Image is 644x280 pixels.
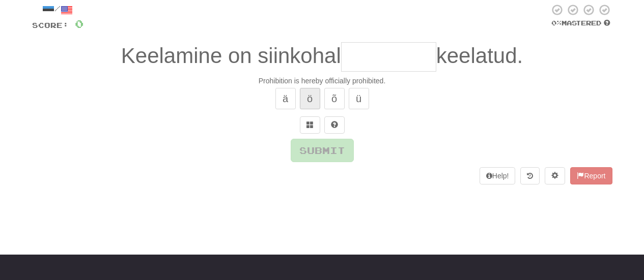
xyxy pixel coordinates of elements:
span: 0 [75,17,83,30]
button: Report [570,167,612,184]
button: ä [275,88,296,109]
button: ö [300,88,320,109]
button: Round history (alt+y) [520,167,540,184]
div: / [32,4,83,16]
span: 0 % [551,19,562,27]
div: Mastered [549,19,612,28]
span: Score: [32,21,69,29]
button: Submit [291,139,354,162]
span: Keelamine on siinkohal [121,44,341,68]
button: Single letter hint - you only get 1 per sentence and score half the points! alt+h [324,116,345,134]
span: keelatud. [436,44,523,68]
button: ü [349,88,369,109]
div: Prohibition is hereby officially prohibited. [32,76,612,86]
button: Help! [480,167,516,184]
button: õ [324,88,345,109]
button: Switch sentence to multiple choice alt+p [300,116,320,134]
